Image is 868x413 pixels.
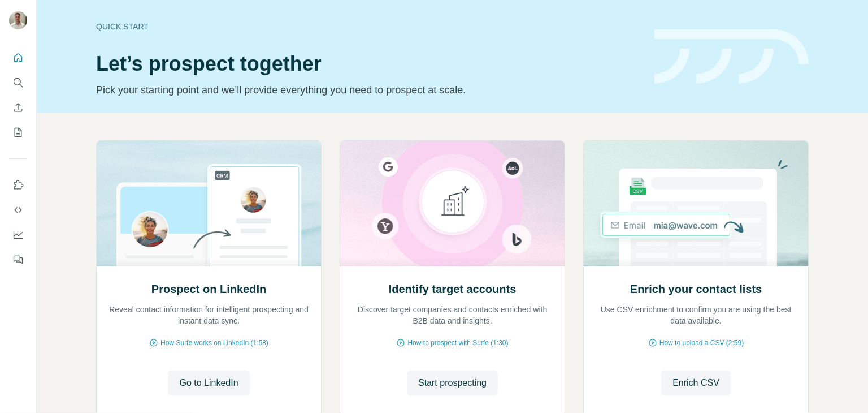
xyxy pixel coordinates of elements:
[168,371,249,395] button: Go to LinkedIn
[96,141,322,266] img: Prospect on LinkedIn
[108,304,310,326] p: Reveal contact information for intelligent prospecting and instant data sync.
[9,72,27,93] button: Search
[654,29,809,84] img: banner
[630,281,762,297] h2: Enrich your contact lists
[389,281,517,297] h2: Identify target accounts
[151,281,266,297] h2: Prospect on LinkedIn
[179,376,238,390] span: Go to LinkedIn
[96,21,641,32] div: Quick start
[96,53,641,75] h1: Let’s prospect together
[661,371,731,395] button: Enrich CSV
[418,376,487,390] span: Start prospecting
[340,141,565,266] img: Identify target accounts
[672,376,719,390] span: Enrich CSV
[9,11,27,29] img: Avatar
[160,338,268,348] span: How Surfe works on LinkedIn (1:58)
[96,82,641,98] p: Pick your starting point and we’ll provide everything you need to prospect at scale.
[595,304,797,326] p: Use CSV enrichment to confirm you are using the best data available.
[9,225,27,245] button: Dashboard
[9,200,27,220] button: Use Surfe API
[9,249,27,270] button: Feedback
[9,175,27,195] button: Use Surfe on LinkedIn
[583,141,809,266] img: Enrich your contact lists
[351,304,553,326] p: Discover target companies and contacts enriched with B2B data and insights.
[9,48,27,68] button: Quick start
[407,371,498,395] button: Start prospecting
[9,122,27,143] button: My lists
[659,338,744,348] span: How to upload a CSV (2:59)
[407,338,508,348] span: How to prospect with Surfe (1:30)
[9,97,27,118] button: Enrich CSV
